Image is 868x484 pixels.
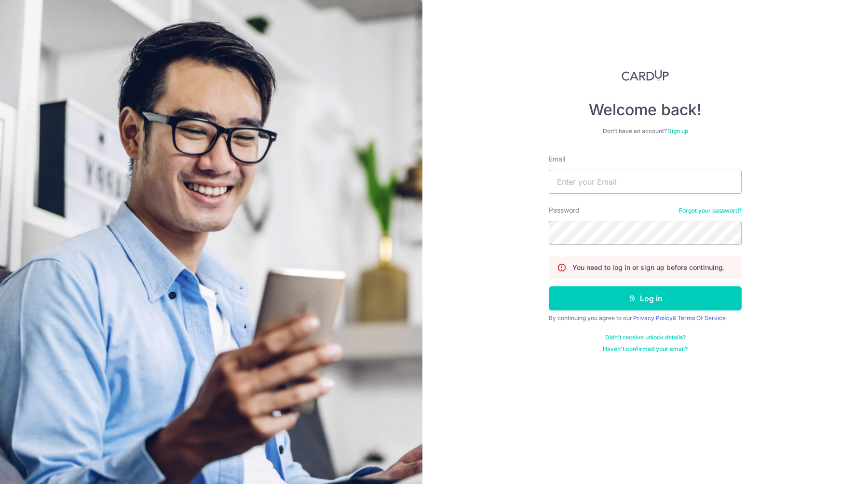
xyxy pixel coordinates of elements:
[549,100,742,120] h4: Welcome back!
[679,207,742,215] a: Forgot your password?
[549,205,580,215] label: Password
[549,170,742,194] input: Enter your Email
[633,314,673,322] a: Privacy Policy
[549,314,742,322] div: By continuing you agree to our &
[622,69,669,81] img: CardUp Logo
[549,286,742,310] button: Log in
[549,127,742,135] div: Don’t have an account?
[549,154,565,164] label: Email
[678,314,726,322] a: Terms Of Service
[605,334,686,341] a: Didn't receive unlock details?
[572,263,725,272] p: You need to log in or sign up before continuing.
[603,345,688,353] a: Haven't confirmed your email?
[668,127,688,134] a: Sign up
